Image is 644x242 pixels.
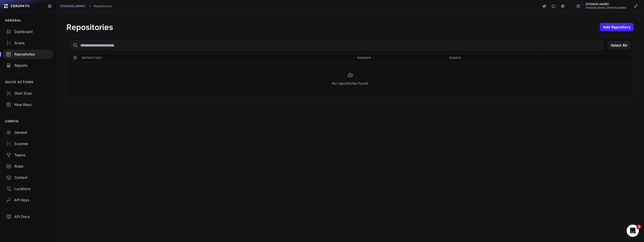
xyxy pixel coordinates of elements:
[6,130,50,135] div: General
[6,152,50,158] div: Teams
[11,4,30,8] span: ZEROPATH
[6,214,50,219] div: API Docs
[88,4,91,8] svg: chevron right,
[637,225,641,229] span: 1
[6,141,50,146] div: Scanner
[6,102,50,107] div: New Repo
[60,4,112,8] nav: breadcrumb
[6,197,50,203] div: API Keys
[446,54,538,62] div: Issues
[6,91,50,96] div: Start Scan
[627,225,639,237] iframe: Intercom live chat
[600,23,634,31] button: Add Repository
[66,23,113,32] h1: Repositories
[6,40,50,46] div: Scans
[94,4,112,8] a: Repositories
[6,29,50,34] div: Dashboard
[6,164,50,169] div: Rules
[6,52,50,57] div: Repositories
[67,62,634,96] div: No repositories found
[354,54,446,62] div: Branch
[60,4,85,8] a: [DOMAIN_NAME]
[2,2,44,10] a: ZEROPATH
[6,175,50,180] div: Context
[5,18,21,23] p: GENERAL
[585,7,627,9] span: [PERSON_NAME] [PERSON_NAME]
[79,54,354,62] div: Repository
[585,3,627,6] span: [DOMAIN_NAME]
[5,119,19,123] p: CONFIG
[6,63,50,68] div: Reports
[607,41,630,49] button: Select All
[5,80,34,84] p: QUICK ACTIONS
[6,186,50,191] div: Locations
